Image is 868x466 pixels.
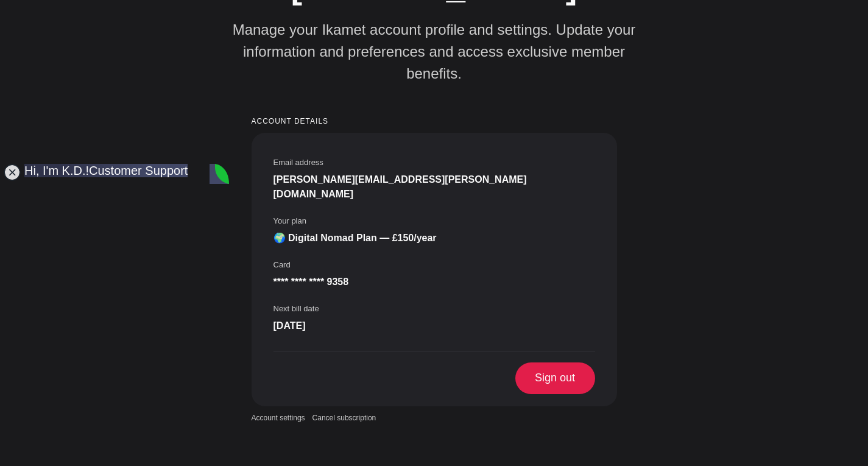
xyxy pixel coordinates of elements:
[515,362,595,394] span: Sign out
[252,118,617,125] small: Account details
[273,261,401,269] label: Card
[273,172,574,202] span: [PERSON_NAME][EMAIL_ADDRESS][PERSON_NAME][DOMAIN_NAME]
[273,319,306,333] span: [DATE]
[221,19,647,85] p: Manage your Ikamet account profile and settings. Update your information and preferences and acce...
[273,217,574,225] label: Your plan
[252,412,305,423] a: Account settings
[273,231,437,245] span: 🌍 Digital Nomad Plan — £150/year
[273,305,401,312] label: Next bill date
[273,158,574,166] label: Email address
[312,412,376,423] a: Cancel subscription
